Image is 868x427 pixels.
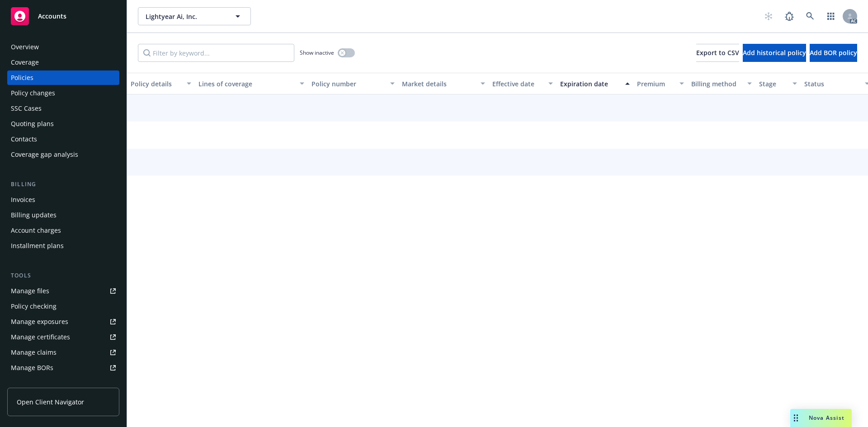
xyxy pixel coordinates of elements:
div: Manage claims [11,345,57,360]
span: Open Client Navigator [17,397,84,407]
button: Add historical policy [743,44,806,62]
div: Policies [11,70,33,85]
div: Invoices [11,192,35,207]
a: Policies [7,70,119,85]
span: Show inactive [300,49,334,56]
button: Nova Assist [790,409,852,427]
button: Add BOR policy [810,44,857,62]
span: Accounts [38,13,66,20]
a: Manage files [7,284,119,298]
a: Report a Bug [780,7,798,25]
a: Switch app [822,7,840,25]
a: Invoices [7,192,119,207]
div: Drag to move [790,409,802,427]
div: Policy details [131,79,181,89]
button: Expiration date [557,73,633,94]
div: Lines of coverage [198,79,294,89]
div: Billing updates [11,208,57,222]
input: Filter by keyword... [138,44,294,62]
a: Manage exposures [7,314,119,329]
button: Stage [755,73,801,94]
span: Nova Assist [809,414,844,422]
div: Summary of insurance [11,376,80,390]
a: Accounts [7,4,119,29]
a: Manage BORs [7,361,119,375]
div: Manage files [11,284,49,298]
div: Manage certificates [11,330,70,344]
a: Account charges [7,223,119,238]
a: Manage certificates [7,330,119,344]
span: Add BOR policy [810,48,857,57]
div: Effective date [492,79,543,89]
div: Expiration date [560,79,620,89]
a: Contacts [7,132,119,146]
div: Stage [759,79,787,89]
div: Tools [7,271,119,280]
a: Quoting plans [7,117,119,131]
button: Effective date [489,73,557,94]
div: Coverage gap analysis [11,147,78,162]
button: Lines of coverage [195,73,308,94]
div: Billing [7,180,119,189]
a: Coverage [7,55,119,70]
div: Policy number [311,79,385,89]
div: Status [804,79,859,89]
span: Lightyear Ai, Inc. [146,12,224,21]
a: Start snowing [759,7,778,25]
div: Coverage [11,55,39,70]
div: Contacts [11,132,37,146]
button: Lightyear Ai, Inc. [138,7,251,25]
div: Premium [637,79,674,89]
div: Installment plans [11,239,64,253]
div: Policy changes [11,86,55,100]
button: Billing method [688,73,755,94]
a: Policy checking [7,299,119,314]
a: Search [801,7,819,25]
div: Account charges [11,223,61,238]
a: SSC Cases [7,101,119,116]
a: Installment plans [7,239,119,253]
div: Overview [11,40,39,54]
span: Export to CSV [696,48,739,57]
button: Export to CSV [696,44,739,62]
div: Quoting plans [11,117,54,131]
button: Policy details [127,73,195,94]
div: Billing method [691,79,742,89]
div: Policy checking [11,299,57,314]
div: SSC Cases [11,101,42,116]
div: Manage BORs [11,361,53,375]
div: Market details [402,79,475,89]
a: Billing updates [7,208,119,222]
button: Premium [633,73,688,94]
a: Manage claims [7,345,119,360]
button: Policy number [308,73,398,94]
button: Market details [398,73,489,94]
a: Summary of insurance [7,376,119,390]
a: Policy changes [7,86,119,100]
span: Add historical policy [743,48,806,57]
div: Manage exposures [11,314,68,329]
a: Overview [7,40,119,54]
a: Coverage gap analysis [7,147,119,162]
